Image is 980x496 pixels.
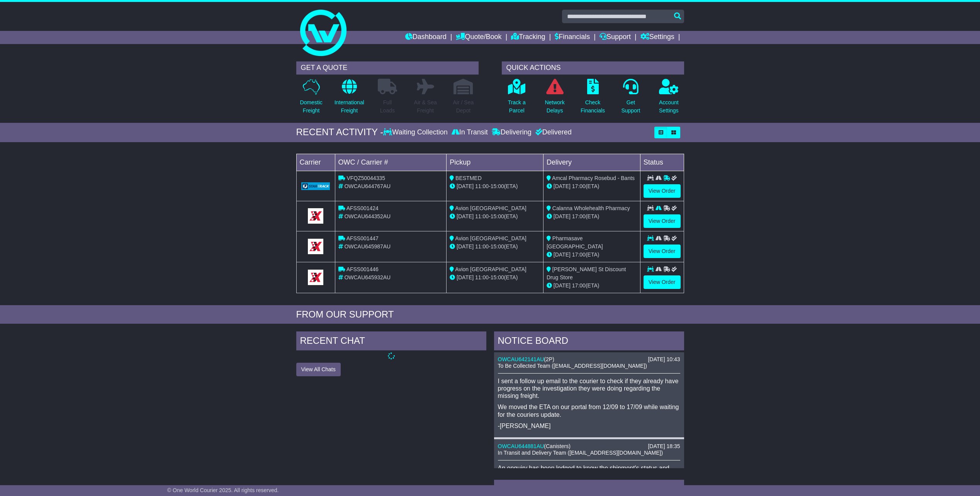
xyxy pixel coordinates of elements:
[554,251,571,258] span: [DATE]
[455,175,482,181] span: BESTMED
[494,331,684,352] div: NOTICE BOARD
[346,235,379,241] span: AFSS001447
[457,183,474,189] span: [DATE]
[491,274,504,280] span: 15:00
[450,273,540,282] div: - (ETA)
[600,31,631,44] a: Support
[475,274,489,280] span: 11:00
[552,175,635,181] span: Amcal Pharmacy Rosebud - Bants
[378,99,397,115] p: Full Loads
[498,377,680,400] p: I sent a follow up email to the courier to check if they already have progress on the investigati...
[572,282,586,289] span: 17:00
[344,213,391,219] span: OWCAU644352AU
[508,78,526,119] a: Track aParcel
[644,184,681,198] a: View Order
[335,154,447,171] td: OWC / Carrier #
[640,154,684,171] td: Status
[554,183,571,189] span: [DATE]
[644,214,681,228] a: View Order
[447,154,544,171] td: Pickup
[498,464,680,487] p: An enquiry has been lodged to know the shipment's status and estimated delivery date as the shipm...
[502,61,684,75] div: QUICK ACTIONS
[455,235,526,241] span: Avion [GEOGRAPHIC_DATA]
[308,270,323,285] img: GetCarrierServiceLogo
[547,182,637,190] div: (ETA)
[508,99,526,115] p: Track a Parcel
[299,78,323,119] a: DomesticFreight
[547,282,637,290] div: (ETA)
[296,154,335,171] td: Carrier
[405,31,447,44] a: Dashboard
[453,99,474,115] p: Air / Sea Depot
[547,235,603,250] span: Pharmasave [GEOGRAPHIC_DATA]
[490,128,533,137] div: Delivering
[450,212,540,221] div: - (ETA)
[344,183,391,189] span: OWCAU644767AU
[456,31,501,44] a: Quote/Book
[450,128,490,137] div: In Transit
[450,182,540,190] div: - (ETA)
[455,205,526,211] span: Avion [GEOGRAPHIC_DATA]
[544,78,565,119] a: NetworkDelays
[491,183,504,189] span: 15:00
[498,356,544,362] a: OWCAU642141AU
[346,266,379,272] span: AFSS001446
[648,356,680,363] div: [DATE] 10:43
[296,61,479,75] div: GET A QUOTE
[554,282,571,289] span: [DATE]
[545,99,564,115] p: Network Delays
[659,78,679,119] a: AccountSettings
[533,128,572,137] div: Delivered
[498,450,663,456] span: In Transit and Delivery Team ([EMAIL_ADDRESS][DOMAIN_NAME])
[621,99,640,115] p: Get Support
[498,356,680,363] div: ( )
[301,182,330,190] img: GetCarrierServiceLogo
[543,154,640,171] td: Delivery
[644,245,681,258] a: View Order
[498,363,647,369] span: To Be Collected Team ([EMAIL_ADDRESS][DOMAIN_NAME])
[547,212,637,221] div: (ETA)
[555,31,590,44] a: Financials
[546,443,569,449] span: Canisters
[648,443,680,450] div: [DATE] 18:35
[457,274,474,280] span: [DATE]
[335,99,364,115] p: International Freight
[572,183,586,189] span: 17:00
[552,205,630,211] span: Calanna Wholehealth Pharmacy
[498,403,680,418] p: We moved the ETA on our portal from 12/09 to 17/09 while waiting for the couriers update.
[640,31,674,44] a: Settings
[581,99,605,115] p: Check Financials
[644,275,681,289] a: View Order
[580,78,605,119] a: CheckFinancials
[475,213,489,219] span: 11:00
[498,443,544,449] a: OWCAU644881AU
[383,128,449,137] div: Waiting Collection
[346,205,379,211] span: AFSS001424
[475,243,489,250] span: 11:00
[344,243,391,250] span: OWCAU645987AU
[308,208,323,224] img: GetCarrierServiceLogo
[475,183,489,189] span: 11:00
[621,78,640,119] a: GetSupport
[491,213,504,219] span: 15:00
[547,266,626,280] span: [PERSON_NAME] St Discount Drug Store
[511,31,545,44] a: Tracking
[296,127,384,138] div: RECENT ACTIVITY -
[546,356,552,362] span: 2P
[414,99,437,115] p: Air & Sea Freight
[296,363,341,376] button: View All Chats
[491,243,504,250] span: 15:00
[167,487,279,493] span: © One World Courier 2025. All rights reserved.
[659,99,679,115] p: Account Settings
[344,274,391,280] span: OWCAU645932AU
[554,213,571,219] span: [DATE]
[455,266,526,272] span: Avion [GEOGRAPHIC_DATA]
[498,422,680,430] p: -[PERSON_NAME]
[300,99,322,115] p: Domestic Freight
[457,243,474,250] span: [DATE]
[457,213,474,219] span: [DATE]
[296,331,486,352] div: RECENT CHAT
[346,175,385,181] span: VFQZ50044335
[450,243,540,251] div: - (ETA)
[334,78,365,119] a: InternationalFreight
